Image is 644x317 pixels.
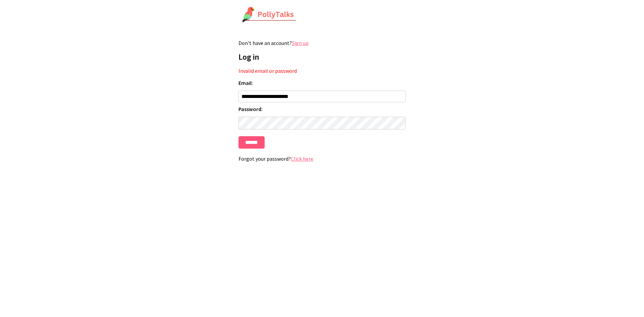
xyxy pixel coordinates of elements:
h1: Log in [238,52,406,62]
a: Click here [291,155,313,162]
p: Forgot your password? [238,155,406,162]
a: Sign up [292,40,309,46]
p: Invalid email or password [238,67,406,74]
img: PollyTalks Logo [241,7,297,23]
p: Don't have an account? [238,40,406,46]
label: Email: [238,80,406,86]
label: Password: [238,106,406,112]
